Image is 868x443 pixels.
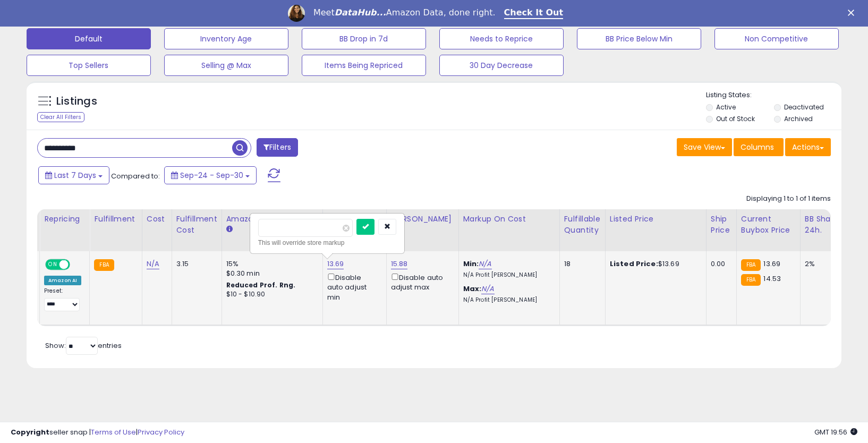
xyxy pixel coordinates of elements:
[805,214,844,236] div: BB Share 24h.
[391,259,408,269] a: 15.88
[763,259,780,269] span: 13.69
[27,28,151,49] button: Default
[716,114,755,123] label: Out of Stock
[111,171,160,181] span: Compared to:
[91,427,136,437] a: Terms of Use
[805,259,840,269] div: 2%
[226,280,296,289] b: Reduced Prof. Rng.
[69,260,86,269] span: OFF
[302,55,426,76] button: Items Being Repriced
[288,5,305,22] img: Profile image for Georgie
[439,55,564,76] button: 30 Day Decrease
[746,194,831,204] div: Displaying 1 to 1 of 1 items
[164,166,257,184] button: Sep-24 - Sep-30
[481,284,494,294] a: N/A
[56,94,97,109] h5: Listings
[302,28,426,49] button: BB Drop in 7d
[784,114,813,123] label: Archived
[711,259,728,269] div: 0.00
[848,10,858,16] div: Close
[785,138,831,156] button: Actions
[46,260,59,269] span: ON
[37,112,84,122] div: Clear All Filters
[741,214,796,236] div: Current Buybox Price
[610,259,698,269] div: $13.69
[38,166,109,184] button: Last 7 Days
[577,28,701,49] button: BB Price Below Min
[44,287,81,311] div: Preset:
[11,427,49,437] strong: Copyright
[463,284,482,294] b: Max:
[147,214,167,225] div: Cost
[391,214,454,225] div: [PERSON_NAME]
[706,90,841,100] p: Listing States:
[226,290,314,299] div: $10 - $10.90
[45,340,122,351] span: Show: entries
[138,427,184,437] a: Privacy Policy
[327,259,344,269] a: 13.69
[479,259,491,269] a: N/A
[147,259,159,269] a: N/A
[94,259,114,271] small: FBA
[734,138,784,156] button: Columns
[180,170,243,181] span: Sep-24 - Sep-30
[716,103,736,112] label: Active
[44,276,81,285] div: Amazon AI
[439,28,564,49] button: Needs to Reprice
[564,259,597,269] div: 18
[610,259,658,269] b: Listed Price:
[677,138,732,156] button: Save View
[463,271,551,279] p: N/A Profit [PERSON_NAME]
[391,271,450,292] div: Disable auto adjust max
[164,55,288,76] button: Selling @ Max
[763,274,781,284] span: 14.53
[784,103,824,112] label: Deactivated
[711,214,732,236] div: Ship Price
[463,296,551,304] p: N/A Profit [PERSON_NAME]
[164,28,288,49] button: Inventory Age
[327,271,378,302] div: Disable auto adjust min
[258,237,396,248] div: This will override store markup
[94,214,137,225] div: Fulfillment
[741,259,761,271] small: FBA
[226,225,233,234] small: Amazon Fees.
[335,7,386,18] i: DataHub...
[458,209,559,251] th: The percentage added to the cost of goods (COGS) that forms the calculator for Min & Max prices.
[610,214,702,225] div: Listed Price
[176,214,217,236] div: Fulfillment Cost
[257,138,298,157] button: Filters
[564,214,601,236] div: Fulfillable Quantity
[714,28,839,49] button: Non Competitive
[814,427,857,437] span: 2025-10-8 19:56 GMT
[27,55,151,76] button: Top Sellers
[44,214,85,225] div: Repricing
[463,214,555,225] div: Markup on Cost
[504,7,564,19] a: Check It Out
[741,142,774,152] span: Columns
[313,7,496,18] div: Meet Amazon Data, done right.
[11,428,184,438] div: seller snap | |
[54,170,96,181] span: Last 7 Days
[741,274,761,286] small: FBA
[226,214,318,225] div: Amazon Fees
[176,259,214,269] div: 3.15
[463,259,479,269] b: Min:
[226,269,314,278] div: $0.30 min
[226,259,314,269] div: 15%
